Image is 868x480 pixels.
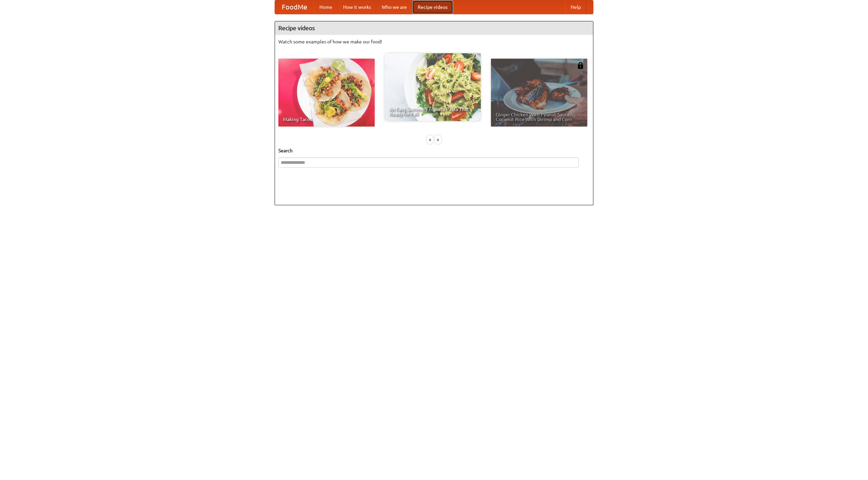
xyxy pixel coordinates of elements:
a: Making Tacos [278,59,375,127]
h4: Recipe videos [275,21,593,35]
a: Help [565,0,586,14]
p: Watch some examples of how we make our food! [278,38,590,45]
span: Making Tacos [283,117,370,122]
a: FoodMe [275,0,314,14]
a: An Easy, Summery Tomato Pasta That's Ready for Fall [384,53,481,121]
a: Recipe videos [412,0,453,14]
a: How it works [338,0,376,14]
span: An Easy, Summery Tomato Pasta That's Ready for Fall [389,107,476,116]
a: Home [314,0,338,14]
div: » [435,135,441,144]
h5: Search [278,147,590,154]
a: Who we are [376,0,412,14]
img: 483408.png [577,62,584,69]
div: « [427,135,433,144]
